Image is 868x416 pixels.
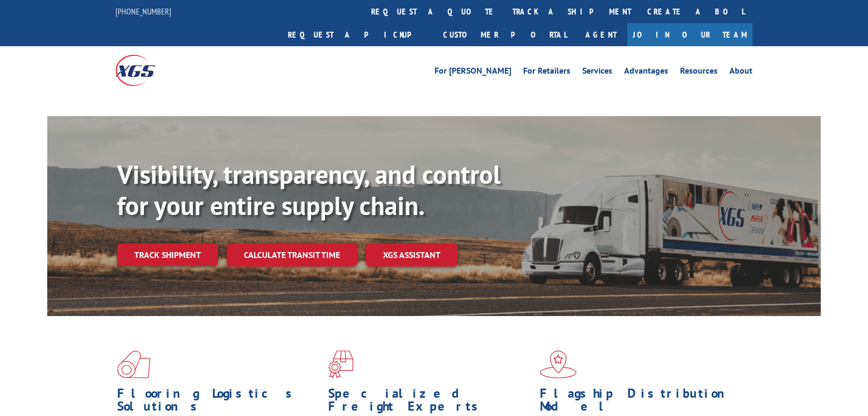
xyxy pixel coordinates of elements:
[582,67,612,78] a: Services
[435,67,511,78] a: For [PERSON_NAME]
[729,67,753,78] a: About
[680,67,718,78] a: Resources
[115,6,171,17] a: [PHONE_NUMBER]
[627,23,753,46] a: Join Our Team
[117,157,501,222] b: Visibility, transparency, and control for your entire supply chain.
[280,23,435,46] a: Request a pickup
[523,67,570,78] a: For Retailers
[540,350,577,378] img: xgs-icon-flagship-distribution-model-red
[366,243,458,267] a: XGS ASSISTANT
[575,23,627,46] a: Agent
[117,243,218,266] a: Track shipment
[435,23,575,46] a: Customer Portal
[328,350,353,378] img: xgs-icon-focused-on-flooring-red
[624,67,668,78] a: Advantages
[227,243,357,267] a: Calculate transit time
[117,350,150,378] img: xgs-icon-total-supply-chain-intelligence-red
